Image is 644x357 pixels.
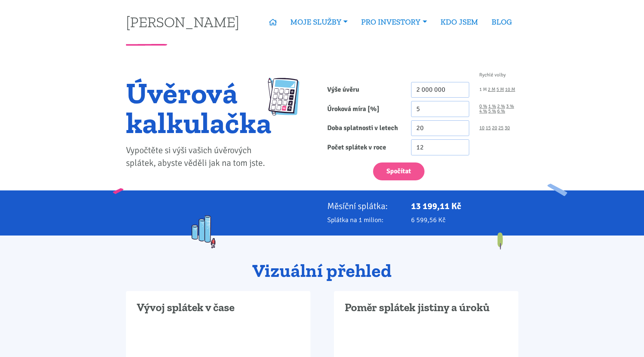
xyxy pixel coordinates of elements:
[492,126,497,130] a: 20
[498,126,503,130] a: 25
[354,13,433,31] a: PRO INVESTORY
[345,301,508,315] h3: Poměr splátek jistiny a úroků
[497,104,505,109] a: 2 %
[506,104,514,109] a: 3 %
[479,87,487,92] a: 1 M
[505,87,515,92] a: 10 M
[327,201,401,211] p: Měsíční splátka:
[126,261,518,281] h2: Vizuální přehled
[284,13,354,31] a: MOJE SLUŽBY
[485,13,518,31] a: BLOG
[496,87,504,92] a: 5 M
[488,104,496,109] a: 1 %
[486,126,491,130] a: 15
[322,101,406,117] label: Úroková míra [%]
[327,215,401,225] p: Splátka na 1 milion:
[322,120,406,136] label: Doba splatnosti v letech
[126,144,272,170] p: Vypočtěte si výši vašich úvěrových splátek, abyste věděli jak na tom jste.
[126,78,272,138] h1: Úvěrová kalkulačka
[479,126,484,130] a: 10
[126,15,239,29] a: [PERSON_NAME]
[137,301,300,315] h3: Vývoj splátek v čase
[479,104,487,109] a: 0 %
[411,201,518,211] p: 13 199,11 Kč
[373,162,424,181] button: Spočítat
[322,82,406,98] label: Výše úvěru
[479,73,506,78] span: Rychlé volby
[505,126,510,130] a: 30
[488,87,495,92] a: 2 M
[434,13,485,31] a: KDO JSEM
[479,109,487,114] a: 4 %
[488,109,496,114] a: 5 %
[411,215,518,225] p: 6 599,56 Kč
[322,139,406,155] label: Počet splátek v roce
[497,109,505,114] a: 6 %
